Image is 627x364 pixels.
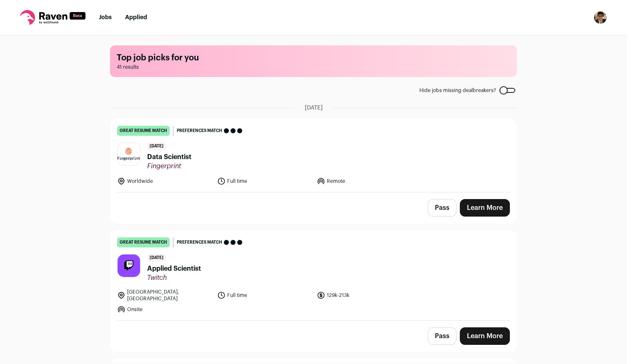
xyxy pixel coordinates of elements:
h1: Top job picks for you [117,52,510,64]
span: Preferences match [177,238,222,247]
span: Data Scientist [147,152,191,162]
button: Pass [428,327,456,345]
li: Full time [217,289,312,302]
button: Open dropdown [594,11,607,24]
li: [GEOGRAPHIC_DATA], [GEOGRAPHIC_DATA] [117,289,212,302]
a: Learn More [460,199,510,217]
span: Fingerprint [147,162,191,170]
a: great resume match Preferences match [DATE] Data Scientist Fingerprint Worldwide Full time Remote [110,119,517,192]
li: Onsite [117,305,212,314]
a: great resume match Preferences match [DATE] Applied Scientist Twitch [GEOGRAPHIC_DATA], [GEOGRAPH... [110,231,517,320]
span: [DATE] [147,142,166,150]
span: Preferences match [177,127,222,135]
li: Worldwide [117,177,212,185]
button: Pass [428,199,456,217]
a: Applied [125,15,147,20]
span: Hide jobs missing dealbreakers? [419,87,496,94]
img: 8b0717b9b3a6b037b67d6fe5a5857cb8a2a341a4e268e4877f5aae623f4c6a6f.png [118,148,140,160]
img: 10210514-medium_jpg [594,11,607,24]
span: 41 results [117,64,510,70]
span: [DATE] [305,104,323,112]
img: 69ee5be0295c489b79fa84311aa835448c5fba69f8b725d434ec2fae0e22c103.jpg [118,254,140,277]
span: Applied Scientist [147,264,201,274]
span: [DATE] [147,254,166,262]
a: Jobs [99,15,112,20]
div: great resume match [117,237,170,247]
li: Remote [317,177,412,185]
li: 129k-213k [317,289,412,302]
span: Twitch [147,274,201,282]
div: great resume match [117,126,170,136]
a: Learn More [460,327,510,345]
li: Full time [217,177,312,185]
